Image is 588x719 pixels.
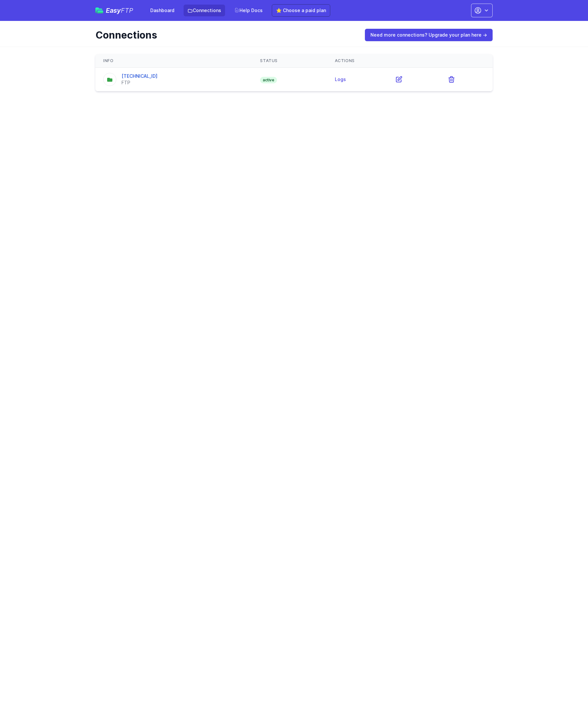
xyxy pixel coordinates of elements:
[95,54,252,68] th: Info
[95,29,356,41] h1: Connections
[365,29,493,41] a: Need more connections? Upgrade your plan here →
[122,73,157,79] a: [TECHNICAL_ID]
[122,79,157,86] div: FTP
[95,7,133,14] a: EasyFTP
[106,7,133,14] span: Easy
[95,8,103,13] img: easyftp_logo.png
[146,5,178,16] a: Dashboard
[121,7,133,14] span: FTP
[230,5,267,16] a: Help Docs
[272,4,330,17] a: ⭐ Choose a paid plan
[327,54,493,68] th: Actions
[335,76,346,82] a: Logs
[252,54,327,68] th: Status
[260,77,277,83] span: active
[184,5,225,16] a: Connections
